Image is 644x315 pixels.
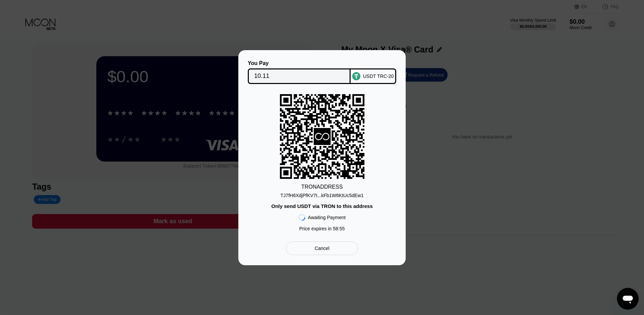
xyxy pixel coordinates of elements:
[363,73,394,79] div: USDT TRC-20
[308,215,346,220] div: Awaiting Payment
[248,60,396,84] div: You PayUSDT TRC-20
[299,226,345,231] div: Price expires in
[617,288,639,310] iframe: Button to launch messaging window
[286,241,358,255] div: Cancel
[333,226,345,231] span: 58 : 55
[315,245,330,251] div: Cancel
[248,60,351,66] div: You Pay
[271,203,373,209] div: Only send USDT via TRON to this address
[281,190,364,198] div: TJ7fH6XdjPfKV7t...kFb1W6KtUc5dEw1
[281,193,364,198] div: TJ7fH6XdjPfKV7t...kFb1W6KtUc5dEw1
[301,184,343,190] div: TRON ADDRESS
